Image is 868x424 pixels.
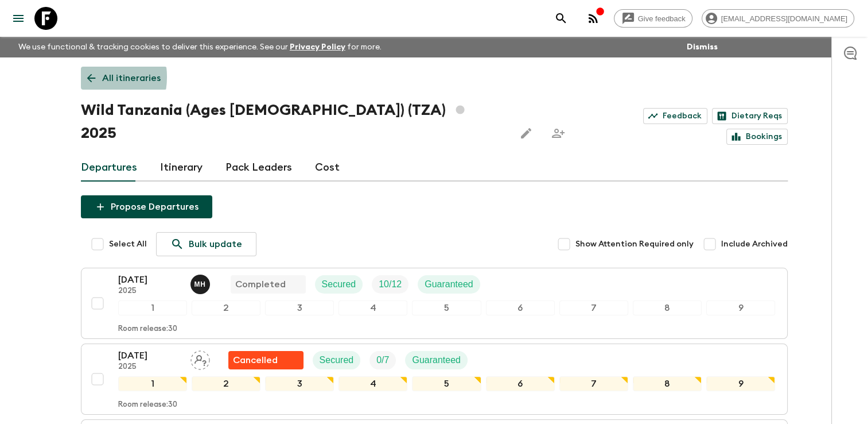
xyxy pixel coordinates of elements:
[702,9,854,28] div: [EMAIL_ADDRESS][DOMAIN_NAME]
[338,300,407,315] div: 4
[706,300,775,315] div: 9
[7,7,30,30] button: menu
[81,344,788,415] button: [DATE]2025Assign pack leaderFlash Pack cancellationSecuredTrip FillGuaranteed123456789Room releas...
[614,9,692,28] a: Give feedback
[109,238,147,250] span: Select All
[118,376,187,391] div: 1
[118,325,177,334] p: Room release: 30
[412,353,461,367] p: Guaranteed
[313,351,361,369] div: Secured
[190,354,210,363] span: Assign pack leader
[338,376,407,391] div: 4
[379,277,402,291] p: 10 / 12
[118,300,187,315] div: 1
[290,43,345,51] a: Privacy Policy
[726,129,788,145] a: Bookings
[412,300,481,315] div: 5
[118,273,181,287] p: [DATE]
[118,287,181,296] p: 2025
[189,237,242,251] p: Bulk update
[643,108,707,124] a: Feedback
[118,363,181,372] p: 2025
[81,195,212,218] button: Propose Departures
[706,376,775,391] div: 9
[633,300,702,315] div: 8
[235,277,286,291] p: Completed
[190,278,212,287] span: Mbasha Halfani
[575,238,694,250] span: Show Attention Required only
[632,14,692,23] span: Give feedback
[547,122,570,145] span: Share this itinerary
[315,275,363,294] div: Secured
[81,99,505,145] h1: Wild Tanzania (Ages [DEMOGRAPHIC_DATA]) (TZA) 2025
[712,108,788,124] a: Dietary Reqs
[81,268,788,339] button: [DATE]2025Mbasha HalfaniCompletedSecuredTrip FillGuaranteed123456789Room release:30
[315,154,340,182] a: Cost
[550,7,573,30] button: search adventures
[369,351,396,369] div: Trip Fill
[376,353,389,367] p: 0 / 7
[559,376,628,391] div: 7
[721,238,788,250] span: Include Archived
[156,232,256,256] a: Bulk update
[233,353,278,367] p: Cancelled
[372,275,408,294] div: Trip Fill
[320,353,354,367] p: Secured
[322,277,356,291] p: Secured
[412,376,481,391] div: 5
[486,300,555,315] div: 6
[81,67,167,90] a: All itineraries
[559,300,628,315] div: 7
[265,376,334,391] div: 3
[192,300,260,315] div: 2
[486,376,555,391] div: 6
[265,300,334,315] div: 3
[118,349,181,363] p: [DATE]
[715,14,854,23] span: [EMAIL_ADDRESS][DOMAIN_NAME]
[425,277,473,291] p: Guaranteed
[633,376,702,391] div: 8
[192,376,260,391] div: 2
[225,154,292,182] a: Pack Leaders
[14,37,386,57] p: We use functional & tracking cookies to deliver this experience. See our for more.
[684,39,721,55] button: Dismiss
[118,400,177,410] p: Room release: 30
[228,351,303,369] div: Flash Pack cancellation
[81,154,137,182] a: Departures
[160,154,203,182] a: Itinerary
[515,122,538,145] button: Edit this itinerary
[102,71,161,85] p: All itineraries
